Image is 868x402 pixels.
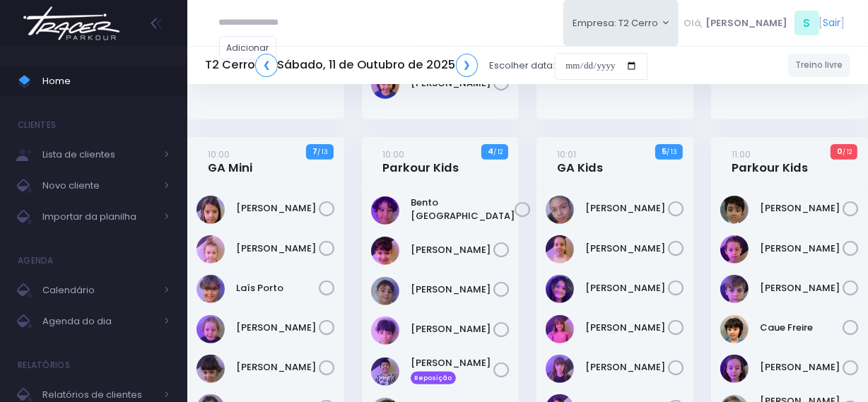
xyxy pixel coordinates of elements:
[411,283,493,297] a: [PERSON_NAME]
[546,355,574,383] img: Laura Pinto Ferrari
[42,281,156,300] span: Calendário
[411,196,515,223] a: Bento [GEOGRAPHIC_DATA]
[197,275,225,303] img: Laís Porto Carreiro
[236,242,319,256] a: [PERSON_NAME]
[557,148,576,161] small: 10:01
[732,147,808,175] a: 11:00Parkour Kids
[197,235,225,264] img: Helena Marins Padua
[42,72,170,90] span: Home
[662,146,667,157] strong: 5
[317,148,328,156] small: / 13
[371,277,399,305] img: Joaquim Reis
[788,54,851,77] a: Treino livre
[557,147,603,175] a: 10:01GA Kids
[720,275,749,303] img: Caetano Fiola da Costa
[197,196,225,224] img: Cora Mathias Melo
[18,351,70,379] h4: Relatórios
[382,148,404,161] small: 10:00
[219,36,277,59] a: Adicionar
[493,148,503,156] small: / 12
[236,281,319,295] a: Laís Porto
[585,321,668,335] a: [PERSON_NAME]
[197,355,225,383] img: Maria Ribeiro Martins
[371,357,399,386] img: Leonardo Arina Scudeller
[546,196,574,224] img: Alice Borges Ribeiro
[42,208,156,226] span: Importar da planilha
[205,49,647,82] div: Escolher data:
[667,148,677,156] small: / 13
[720,355,749,383] img: Joana Sierra Silami
[684,16,703,30] span: Olá,
[760,201,843,215] a: [PERSON_NAME]
[823,16,841,30] a: Sair
[546,235,574,264] img: Athena Torres Longhi
[371,71,399,99] img: Ícaro Torres Longhi
[794,11,819,35] span: S
[208,147,252,175] a: 10:00GA Mini
[411,322,493,336] a: [PERSON_NAME]
[382,147,459,175] a: 10:00Parkour Kids
[585,360,668,374] a: [PERSON_NAME]
[42,312,156,331] span: Agenda do dia
[236,201,319,215] a: [PERSON_NAME]
[679,7,850,39] div: [ ]
[546,275,574,303] img: Brenda Yume Marins Pessoa
[843,148,852,156] small: / 12
[208,148,230,161] small: 10:00
[546,315,574,343] img: Helena rachkorsky
[411,243,493,257] a: [PERSON_NAME]
[371,237,399,265] img: Isabela Araújo Girotto
[488,146,493,157] strong: 4
[760,281,843,295] a: [PERSON_NAME]
[456,54,479,77] a: ❯
[760,321,843,335] a: Caue Freire
[760,242,843,256] a: [PERSON_NAME]
[42,146,156,164] span: Lista de clientes
[705,16,787,30] span: [PERSON_NAME]
[585,201,668,215] a: [PERSON_NAME]
[411,372,456,384] span: Reposição
[720,235,749,264] img: Betina Sierra Silami
[312,146,317,157] strong: 7
[837,146,843,157] strong: 0
[371,196,399,225] img: Bento Brasil Torres
[585,242,668,256] a: [PERSON_NAME]
[760,360,843,374] a: [PERSON_NAME]
[720,315,749,343] img: Caue Freire Kawakami
[585,281,668,295] a: [PERSON_NAME]
[732,148,751,161] small: 11:00
[411,356,493,384] a: [PERSON_NAME] Reposição
[197,315,225,343] img: Maria Alice Sobral
[18,247,54,275] h4: Agenda
[18,111,56,139] h4: Clientes
[371,317,399,345] img: João Rosendo Guerra
[236,360,319,374] a: [PERSON_NAME]
[205,54,478,77] h5: T2 Cerro Sábado, 11 de Outubro de 2025
[42,177,156,195] span: Novo cliente
[720,196,749,224] img: Bernardo de Olivera Santos
[236,321,319,335] a: [PERSON_NAME]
